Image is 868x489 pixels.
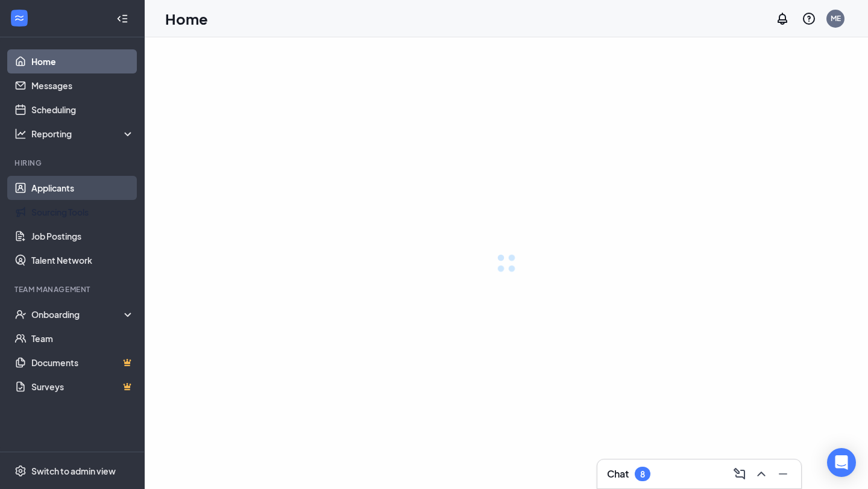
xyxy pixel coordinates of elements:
[14,308,27,320] svg: UserCheck
[827,448,856,477] div: Open Intercom Messenger
[31,248,134,272] a: Talent Network
[750,464,770,484] button: ChevronUp
[31,176,134,200] a: Applicants
[775,11,790,26] svg: Notifications
[31,128,135,140] div: Reporting
[14,128,27,140] svg: Analysis
[31,465,116,477] div: Switch to admin view
[802,11,816,26] svg: QuestionInfo
[31,308,135,320] div: Onboarding
[31,224,134,248] a: Job Postings
[14,465,27,477] svg: Settings
[31,98,134,122] a: Scheduling
[31,375,134,399] a: SurveysCrown
[14,158,132,168] div: Hiring
[31,200,134,224] a: Sourcing Tools
[165,8,208,29] h1: Home
[776,467,790,481] svg: Minimize
[116,13,128,25] svg: Collapse
[831,13,841,23] div: ME
[31,73,134,98] a: Messages
[14,284,132,294] div: Team Management
[31,49,134,73] a: Home
[729,464,748,484] button: ComposeMessage
[640,469,645,479] div: 8
[31,350,134,375] a: DocumentsCrown
[772,464,791,484] button: Minimize
[754,467,769,481] svg: ChevronUp
[31,326,134,350] a: Team
[13,12,25,24] svg: WorkstreamLogo
[607,467,629,481] h3: Chat
[732,467,747,481] svg: ComposeMessage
